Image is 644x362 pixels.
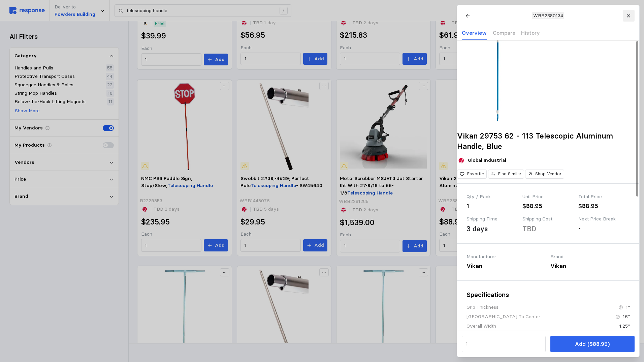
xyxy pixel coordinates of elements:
div: Total Price [578,193,630,201]
p: History [521,29,540,37]
p: Compare [492,29,515,37]
div: Shipping Time [466,215,518,223]
button: Favorite [457,170,487,179]
img: REM_29753.webp [457,40,538,121]
p: WBB2380134 [533,12,563,20]
div: $88.95 [522,202,574,211]
p: Favorite [467,171,484,177]
div: 1.25" [619,323,630,330]
div: [GEOGRAPHIC_DATA] To Center [466,313,540,320]
p: Overview [462,29,487,37]
div: TBD [522,224,536,234]
div: Overall Width [466,323,496,330]
div: 1 [466,202,518,211]
div: Grip Thickness [466,304,498,311]
p: Add ($88.95) [575,340,610,348]
div: Brand [550,253,630,261]
div: $88.95 [578,202,630,211]
div: 1" [625,304,630,311]
h2: Vikan 29753 62 - 113 Telescopic Aluminum Handle, Blue [457,131,639,151]
input: Qty [465,338,542,350]
h3: Specifications [466,290,630,299]
div: Unit Price [522,193,574,201]
div: Vikan [550,262,630,271]
div: Manufacturer [466,253,546,261]
p: Global Industrial [468,157,506,164]
p: Shop Vendor [535,171,561,177]
div: 16" [622,313,630,320]
button: Add ($88.95) [550,336,634,352]
div: Shipping Cost [522,215,574,223]
div: - [578,224,630,233]
div: Next Price Break [578,215,630,223]
div: Vikan [466,262,546,271]
div: 3 days [466,224,488,234]
button: Shop Vendor [525,170,564,179]
button: Find Similar [488,170,524,179]
p: Find Similar [498,171,521,177]
div: Qty / Pack [466,193,518,201]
